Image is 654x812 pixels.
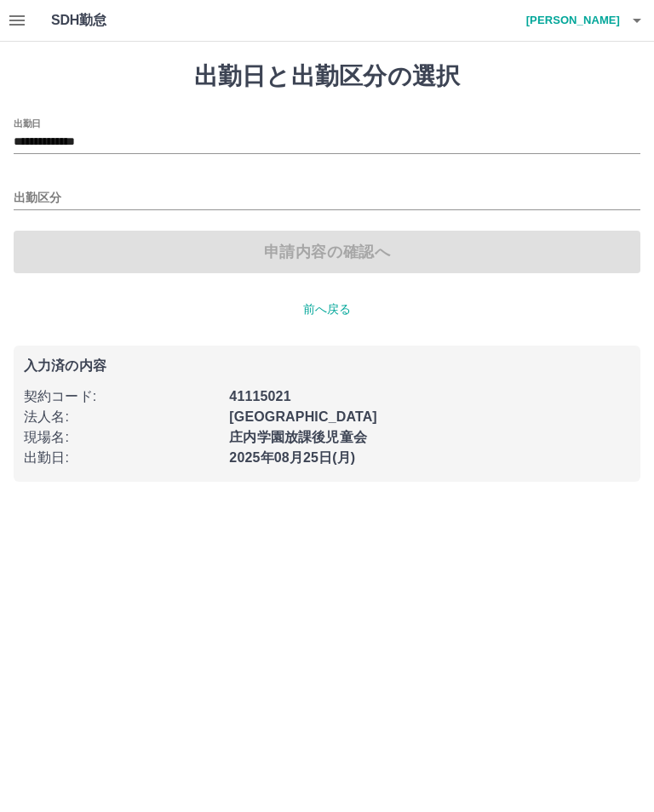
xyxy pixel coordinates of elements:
[24,448,219,468] p: 出勤日 :
[24,407,219,427] p: 法人名 :
[24,359,630,373] p: 入力済の内容
[14,62,640,91] h1: 出勤日と出勤区分の選択
[229,450,355,465] b: 2025年08月25日(月)
[24,386,219,407] p: 契約コード :
[229,409,377,424] b: [GEOGRAPHIC_DATA]
[14,300,640,318] p: 前へ戻る
[229,389,290,403] b: 41115021
[24,427,219,448] p: 現場名 :
[229,430,367,444] b: 庄内学園放課後児童会
[14,117,41,129] label: 出勤日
